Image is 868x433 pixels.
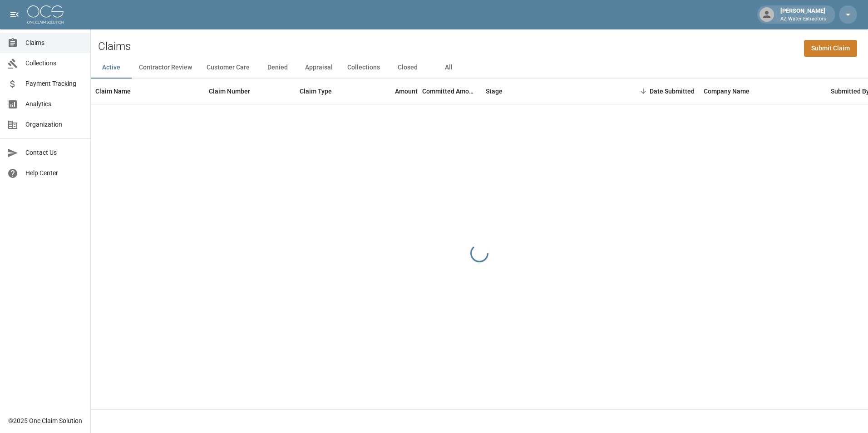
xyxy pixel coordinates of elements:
div: © 2025 One Claim Solution [8,416,82,425]
button: open drawer [5,5,24,24]
div: Stage [486,79,503,104]
div: Claim Name [91,79,204,104]
div: Date Submitted [617,79,699,104]
button: Appraisal [298,57,340,79]
button: Active [91,57,132,79]
button: All [428,57,469,79]
div: Amount [395,79,418,104]
a: Submit Claim [804,40,857,57]
div: Committed Amount [422,79,481,104]
span: Contact Us [25,148,83,157]
div: Company Name [704,79,750,104]
span: Organization [25,120,83,129]
button: Closed [387,57,428,79]
p: AZ Water Extractors [780,15,826,23]
span: Analytics [25,99,83,109]
button: Sort [637,85,650,98]
div: dynamic tabs [91,57,868,79]
span: Payment Tracking [25,79,83,89]
div: Stage [481,79,617,104]
button: Collections [340,57,387,79]
button: Contractor Review [132,57,199,79]
div: Claim Type [295,79,363,104]
span: Help Center [25,168,83,178]
span: Claims [25,38,83,48]
div: Date Submitted [650,79,695,104]
div: Claim Number [204,79,295,104]
div: Amount [363,79,422,104]
div: [PERSON_NAME] [777,6,830,23]
div: Company Name [699,79,826,104]
span: Collections [25,59,83,68]
div: Committed Amount [422,79,477,104]
div: Claim Number [209,79,250,104]
div: Claim Type [300,79,332,104]
img: ocs-logo-white-transparent.png [27,5,64,24]
button: Denied [257,57,298,79]
h2: Claims [98,40,131,53]
div: Claim Name [95,79,131,104]
button: Customer Care [199,57,257,79]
